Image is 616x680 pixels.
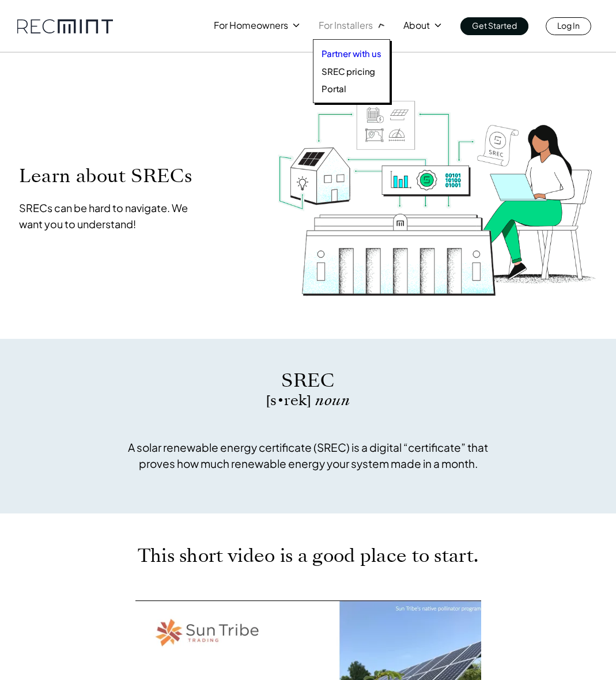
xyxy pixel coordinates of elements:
[121,368,496,394] p: SREC
[557,17,580,33] p: Log In
[19,165,200,187] p: Learn about SRECs
[19,200,200,232] p: SRECs can be hard to navigate. We want you to understand!
[92,548,524,564] p: This short video is a good place to start.
[403,17,430,33] p: About
[315,390,350,410] span: noun
[322,83,381,95] a: Portal
[121,439,496,471] p: A solar renewable energy certificate (SREC) is a digital “certificate” that proves how much renew...
[322,83,346,95] p: Portal
[322,66,375,77] p: SREC pricing
[460,17,528,35] a: Get Started
[319,17,373,33] p: For Installers
[546,17,591,35] a: Log In
[121,394,496,407] p: [s • rek]
[322,48,381,59] a: Partner with us
[472,17,517,33] p: Get Started
[214,17,288,33] p: For Homeowners
[322,66,381,77] a: SREC pricing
